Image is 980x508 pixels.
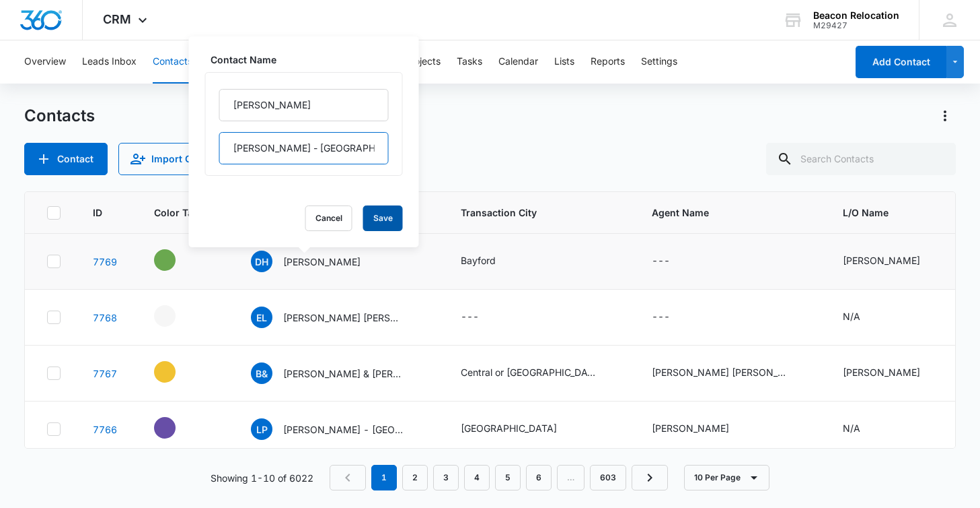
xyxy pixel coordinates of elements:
[813,21,899,30] div: account id
[219,89,389,121] input: First Name
[843,421,860,435] div: N/A
[82,40,137,84] button: Leads Inbox
[843,421,884,437] div: L/O Name - N/A - Select to Edit Field
[766,143,956,175] input: Search Contacts
[283,367,404,381] p: [PERSON_NAME] & [PERSON_NAME] - [GEOGRAPHIC_DATA]
[632,465,668,490] a: Next Page
[461,421,557,435] div: [GEOGRAPHIC_DATA]
[251,251,385,272] div: Contact Name - Darren Hart - Select to Edit Field
[402,465,428,490] a: Page 2
[154,249,200,271] div: - - Select to Edit Field
[93,205,102,220] span: ID
[461,309,479,325] div: ---
[843,365,920,379] div: [PERSON_NAME]
[843,309,860,323] div: N/A
[154,305,200,327] div: - - Select to Edit Field
[211,53,408,67] label: Contact Name
[405,40,441,84] button: Projects
[457,40,482,84] button: Tasks
[283,255,361,269] p: [PERSON_NAME]
[251,418,272,440] span: LP
[433,465,459,490] a: Page 3
[461,253,520,269] div: Transaction City - Bayford - Select to Edit Field
[652,421,753,437] div: Agent Name - Laurie Parker - Select to Edit Field
[93,368,117,379] a: Navigate to contact details page for Bill & Kathy Czerniakowski - WI
[652,309,694,325] div: Agent Name - - Select to Edit Field
[461,309,503,325] div: Transaction City - - Select to Edit Field
[24,40,66,84] button: Overview
[461,365,595,379] div: Central or [GEOGRAPHIC_DATA][US_STATE]. Still figuring that out.
[652,205,811,220] span: Agent Name
[305,205,352,231] button: Cancel
[934,105,956,127] button: Actions
[843,365,944,381] div: L/O Name - Heath Snider - Select to Edit Field
[103,12,131,26] span: CRM
[684,465,769,490] button: 10 Per Page
[843,205,944,220] span: L/O Name
[154,417,200,439] div: - - Select to Edit Field
[330,465,668,490] nav: Pagination
[93,424,117,435] a: Navigate to contact details page for Laurie Parker - Raleigh, NC
[461,205,619,220] span: Transaction City
[526,465,552,490] a: Page 6
[652,365,811,381] div: Agent Name - Eric Lois - Select to Edit Field
[93,312,117,323] a: Navigate to contact details page for Eric Lois
[24,106,95,126] h1: Contacts
[652,309,670,325] div: ---
[371,465,397,490] em: 1
[154,361,200,383] div: - - Select to Edit Field
[461,253,496,267] div: Bayford
[154,205,199,220] span: Color Tag
[652,253,694,269] div: Agent Name - - Select to Edit Field
[251,362,428,384] div: Contact Name - Bill & Kathy Czerniakowski - WI - Select to Edit Field
[652,365,786,379] div: [PERSON_NAME] [PERSON_NAME]
[843,309,884,325] div: L/O Name - N/A - Select to Edit Field
[813,10,899,21] div: account name
[461,421,581,437] div: Transaction City - Raleigh - Select to Edit Field
[219,132,389,164] input: Last Name
[652,421,729,435] div: [PERSON_NAME]
[251,307,428,328] div: Contact Name - Eric Lois - Select to Edit Field
[93,256,117,267] a: Navigate to contact details page for Darren Hart
[118,143,241,175] button: Import Contacts
[464,465,490,490] a: Page 4
[251,362,272,384] span: B&
[251,418,428,440] div: Contact Name - Laurie Parker - Raleigh, NC - Select to Edit Field
[24,143,108,175] button: Add Contact
[652,253,670,269] div: ---
[843,253,920,267] div: [PERSON_NAME]
[590,465,626,490] a: Page 603
[856,46,946,78] button: Add Contact
[211,471,313,485] p: Showing 1-10 of 6022
[283,311,404,325] p: [PERSON_NAME] [PERSON_NAME]
[495,465,521,490] a: Page 5
[363,205,403,231] button: Save
[591,40,625,84] button: Reports
[251,307,272,328] span: EL
[554,40,574,84] button: Lists
[641,40,677,84] button: Settings
[283,422,404,437] p: [PERSON_NAME] - [GEOGRAPHIC_DATA], [GEOGRAPHIC_DATA]
[251,251,272,272] span: DH
[498,40,538,84] button: Calendar
[843,253,944,269] div: L/O Name - Drew Peters - Select to Edit Field
[153,40,192,84] button: Contacts
[461,365,619,381] div: Transaction City - Central or Southern Wisconsin. Still figuring that out. - Select to Edit Field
